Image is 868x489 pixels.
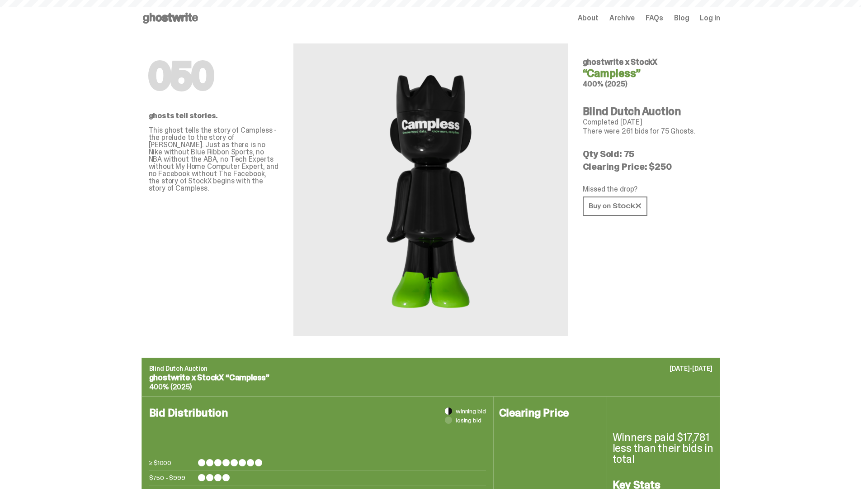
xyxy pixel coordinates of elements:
a: About [578,14,599,22]
p: ghostwrite x StockX “Campless” [149,374,712,382]
span: 400% (2025) [149,382,192,392]
p: Clearing Price: $250 [583,162,713,171]
span: winning bid [456,408,486,414]
h1: 050 [149,58,279,94]
p: This ghost tells the story of Campless - the prelude to the story of [PERSON_NAME]. Just as there... [149,127,279,192]
p: ≥ $1000 [149,459,194,466]
p: Qty Sold: 75 [583,149,713,158]
span: 400% (2025) [583,79,627,89]
a: FAQs [646,14,663,22]
p: Blind Dutch Auction [149,365,712,372]
p: Missed the drop? [583,186,713,193]
span: ghostwrite x StockX [583,57,658,67]
p: Completed [DATE] [583,119,713,126]
a: Blog [674,14,689,22]
p: Winners paid $17,781 less than their bids in total [613,432,714,465]
h4: Bid Distribution [149,407,486,447]
h4: Blind Dutch Auction [583,106,713,117]
p: [DATE]-[DATE] [670,365,712,372]
p: $750 - $999 [149,474,194,481]
p: ghosts tell stories. [149,112,279,120]
a: Archive [609,14,635,22]
h4: Clearing Price [499,407,601,418]
a: Log in [700,14,720,22]
span: losing bid [456,417,481,423]
p: There were 261 bids for 75 Ghosts. [583,128,713,135]
h4: “Campless” [583,68,713,79]
img: StockX&ldquo;Campless&rdquo; [377,65,485,314]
